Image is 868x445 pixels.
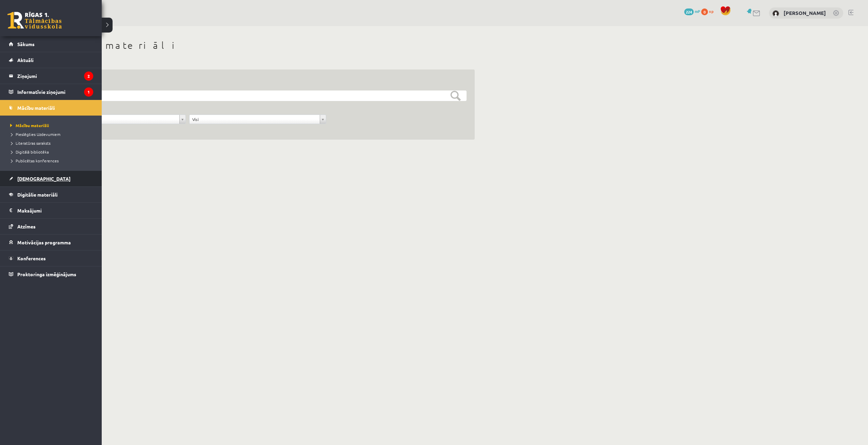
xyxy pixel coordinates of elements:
[9,250,93,266] a: Konferences
[17,203,93,218] legend: Maksājumi
[9,68,93,84] a: Ziņojumi2
[701,8,717,14] a: 0 xp
[9,52,93,68] a: Aktuāli
[8,149,95,155] a: Digitālā bibliotēka
[190,115,326,124] a: Visi
[17,84,93,100] legend: Informatīvie ziņojumi
[684,8,694,15] span: 224
[8,132,60,137] span: Pieslēgties Uzdevumiem
[8,140,51,146] span: Literatūras saraksts
[9,266,93,282] a: Proktoringa izmēģinājums
[17,271,76,277] span: Proktoringa izmēģinājums
[8,123,49,128] span: Mācību materiāli
[9,219,93,234] a: Atzīmes
[9,203,93,218] a: Maksājumi
[9,84,93,100] a: Informatīvie ziņojumi1
[17,223,36,229] span: Atzīmes
[192,115,317,124] span: Visi
[41,40,475,51] h1: Mācību materiāli
[684,8,700,14] a: 224 mP
[17,191,58,198] span: Digitālie materiāli
[84,72,93,81] i: 2
[9,171,93,186] a: [DEMOGRAPHIC_DATA]
[17,255,46,261] span: Konferences
[9,187,93,202] a: Digitālie materiāli
[17,41,35,47] span: Sākums
[8,158,59,163] span: Publicētas konferences
[17,68,93,84] legend: Ziņojumi
[52,115,177,124] span: Jebkuram priekšmetam
[8,158,95,164] a: Publicētas konferences
[17,239,71,245] span: Motivācijas programma
[8,140,95,146] a: Literatūras saraksts
[695,8,700,14] span: mP
[84,87,93,97] i: 1
[709,8,713,14] span: xp
[17,176,71,182] span: [DEMOGRAPHIC_DATA]
[701,8,708,15] span: 0
[8,122,95,128] a: Mācību materiāli
[49,115,185,124] a: Jebkuram priekšmetam
[8,131,95,137] a: Pieslēgties Uzdevumiem
[49,78,458,87] h3: Filtrs
[9,36,93,52] a: Sākums
[8,149,49,155] span: Digitālā bibliotēka
[17,57,34,63] span: Aktuāli
[9,235,93,250] a: Motivācijas programma
[784,9,826,16] a: [PERSON_NAME]
[772,10,779,17] img: Dāvids Babans
[9,100,93,116] a: Mācību materiāli
[7,12,62,29] a: Rīgas 1. Tālmācības vidusskola
[17,105,55,111] span: Mācību materiāli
